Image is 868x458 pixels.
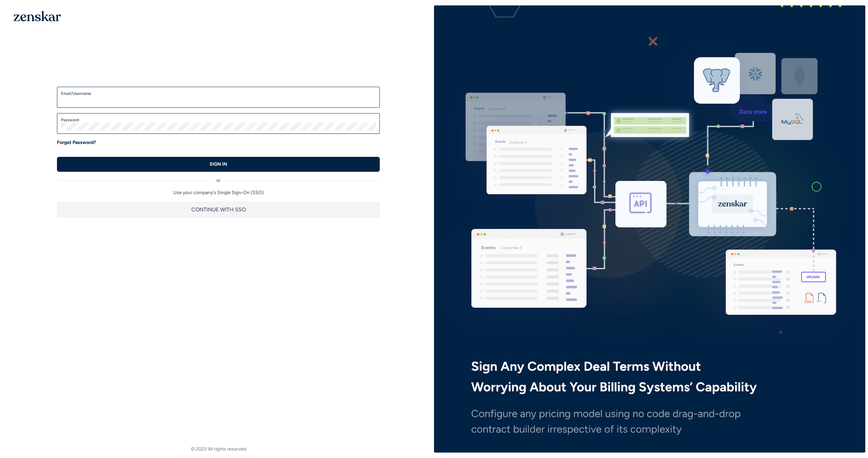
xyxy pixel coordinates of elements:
footer: © 2023 All rights reserved [3,446,434,453]
button: SIGN IN [57,157,380,172]
p: SIGN IN [210,161,227,168]
img: 1OGAJ2xQqyY4LXKgY66KYq0eOWRCkrZdAb3gUhuVAqdWPZE9SRJmCz+oDMSn4zDLXe31Ii730ItAGKgCKgCCgCikA4Av8PJUP... [14,11,61,21]
label: Password [61,117,376,123]
label: Email/Username [61,91,376,96]
button: CONTINUE WITH SSO [57,202,380,218]
a: Forgot Password? [57,139,96,146]
div: or [57,172,380,184]
p: Use your company's Single Sign-On (SSO) [57,189,380,196]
